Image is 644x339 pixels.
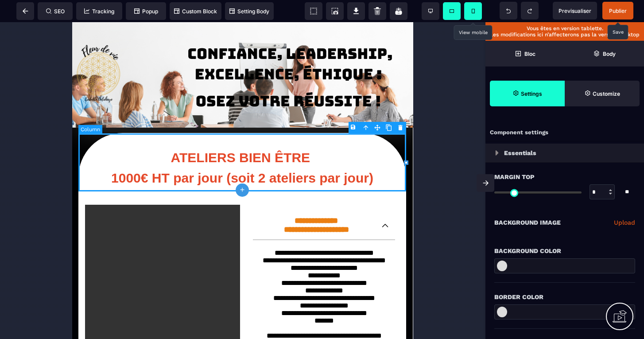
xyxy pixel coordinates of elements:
span: Open Blocks [485,41,565,66]
span: Previsualiser [559,8,591,14]
span: Preview [553,2,597,19]
span: Settings [490,81,565,106]
span: Setting Body [229,8,269,15]
strong: Settings [521,90,542,97]
span: Margin Top [494,171,535,182]
span: Popup [134,8,158,15]
div: Border Color [494,292,635,302]
img: loading [495,150,499,156]
strong: Customize [593,90,620,97]
strong: Bloc [524,51,535,57]
p: Vous êtes en version tablette. [490,25,640,31]
a: Upload [614,217,635,228]
p: Background Image [494,217,561,228]
span: Open Style Manager [565,81,640,106]
span: Custom Block [174,8,217,15]
b: ATELIERS BIEN ÊTRE 1000€ HT par jour (soit 2 ateliers par jour) [39,128,301,163]
span: Tracking [84,8,114,15]
p: Les modifications ici n’affecterons pas la version desktop [490,31,640,38]
p: Essentials [504,148,536,158]
strong: Body [603,51,616,57]
span: Screenshot [326,2,344,20]
span: SEO [46,8,65,15]
span: Open Layer Manager [565,41,644,66]
span: View components [305,2,322,20]
div: Component settings [485,124,644,141]
div: Background Color [494,245,635,256]
span: Publier [609,8,627,14]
